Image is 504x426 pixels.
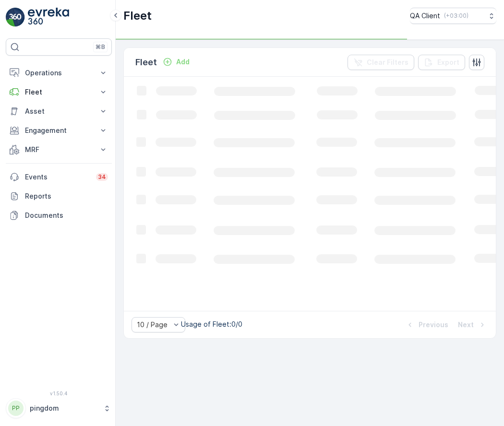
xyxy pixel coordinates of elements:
[6,140,112,159] button: MRF
[6,102,112,121] button: Asset
[437,58,459,67] p: Export
[123,8,152,24] p: Fleet
[25,68,93,78] p: Operations
[159,56,193,68] button: Add
[348,55,414,70] button: Clear Filters
[419,320,448,330] p: Previous
[98,173,106,181] p: 34
[176,57,190,67] p: Add
[6,398,112,418] button: PPpingdom
[135,56,157,69] p: Fleet
[418,55,465,70] button: Export
[458,320,474,330] p: Next
[6,167,112,187] a: Events34
[25,106,93,116] p: Asset
[8,401,24,416] div: PP
[6,8,25,27] img: logo
[25,211,108,220] p: Documents
[410,11,440,21] p: QA Client
[6,121,112,140] button: Engagement
[444,12,468,20] p: ( +03:00 )
[410,8,496,24] button: QA Client(+03:00)
[28,8,69,27] img: logo_light-DOdMpM7g.png
[6,206,112,225] a: Documents
[25,145,93,154] p: MRF
[25,87,93,97] p: Fleet
[367,58,408,67] p: Clear Filters
[6,390,112,396] span: v 1.50.4
[25,172,90,182] p: Events
[96,43,105,51] p: ⌘B
[25,126,93,135] p: Engagement
[30,403,98,413] p: pingdom
[404,319,449,331] button: Previous
[457,319,488,331] button: Next
[25,191,108,201] p: Reports
[181,319,242,329] p: Usage of Fleet : 0/0
[6,63,112,83] button: Operations
[6,187,112,206] a: Reports
[6,83,112,102] button: Fleet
